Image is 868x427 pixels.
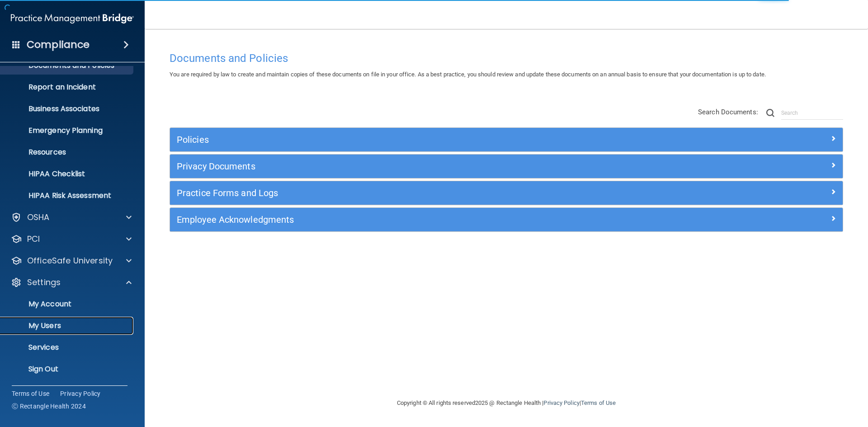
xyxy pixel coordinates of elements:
span: You are required by law to create and maintain copies of these documents on file in your office. ... [170,71,766,78]
h5: Privacy Documents [177,161,668,171]
p: Settings [27,277,61,288]
p: Documents and Policies [6,61,129,70]
h4: Documents and Policies [170,52,843,64]
a: OfficeSafe University [11,255,132,266]
p: Report an Incident [6,83,129,92]
p: Emergency Planning [6,126,129,135]
p: Business Associates [6,104,129,113]
a: Privacy Policy [60,389,101,398]
input: Search [781,106,843,120]
p: HIPAA Risk Assessment [6,191,129,200]
img: PMB logo [11,9,134,28]
p: Resources [6,148,129,157]
p: My Users [6,321,129,330]
h5: Practice Forms and Logs [177,188,668,198]
h5: Policies [177,135,668,145]
p: Sign Out [6,365,129,374]
span: Search Documents: [698,108,758,116]
a: Privacy Policy [543,399,579,406]
a: Practice Forms and Logs [177,186,836,200]
a: Policies [177,132,836,147]
img: ic-search.3b580494.png [766,109,774,117]
a: PCI [11,234,132,244]
p: OSHA [27,212,50,223]
a: Settings [11,277,132,288]
a: Terms of Use [12,389,49,398]
a: Privacy Documents [177,159,836,174]
p: OfficeSafe University [27,255,113,266]
a: OSHA [11,212,132,223]
a: Employee Acknowledgments [177,212,836,227]
span: Ⓒ Rectangle Health 2024 [12,402,86,411]
p: Services [6,343,129,352]
a: Terms of Use [581,399,616,406]
p: PCI [27,234,40,244]
div: Copyright © All rights reserved 2025 @ Rectangle Health | | [341,389,671,418]
p: My Account [6,300,129,309]
h5: Employee Acknowledgments [177,215,668,225]
p: HIPAA Checklist [6,169,129,178]
h4: Compliance [27,38,90,51]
